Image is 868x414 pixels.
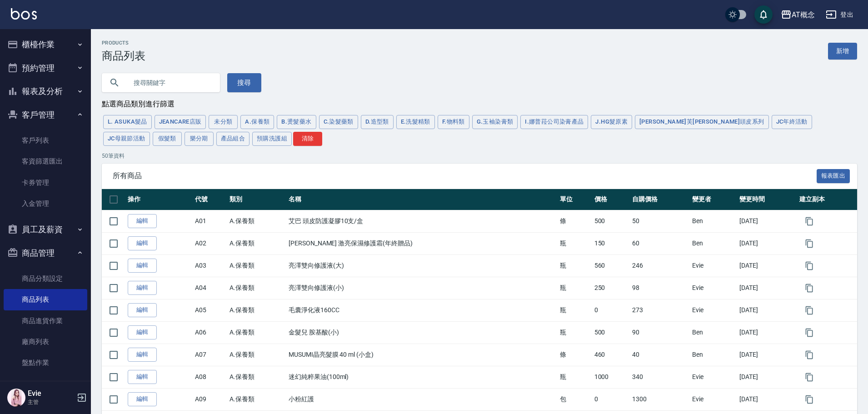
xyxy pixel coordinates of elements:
a: 客資篩選匯出 [4,151,87,172]
td: Evie [690,388,737,410]
td: Evie [690,277,737,299]
td: MUSUMI晶亮髮膜 40 ml (小盒) [286,344,558,366]
button: E.洗髮精類 [396,115,435,129]
td: Ben [690,210,737,232]
td: A01 [193,210,227,232]
td: A02 [193,232,227,254]
button: I.娜普菈公司染膏產品 [520,115,588,129]
a: 入金管理 [4,193,87,214]
td: 艾巴 頭皮防護凝膠10支/盒 [286,210,558,232]
td: A.保養類 [227,366,286,388]
td: 250 [592,277,630,299]
th: 建立副本 [797,189,857,210]
td: Evie [690,366,737,388]
td: 98 [630,277,690,299]
button: 假髮類 [153,132,182,146]
td: A.保養類 [227,277,286,299]
a: 編輯 [128,303,157,317]
th: 變更時間 [737,189,797,210]
td: Evie [690,254,737,277]
td: A06 [193,321,227,344]
p: 50 筆資料 [102,152,857,160]
a: 商品分類設定 [4,268,87,289]
td: 40 [630,344,690,366]
a: 編輯 [128,236,157,250]
td: [PERSON_NAME] 激亮保濕修護霜(年終贈品) [286,232,558,254]
button: 櫃檯作業 [4,33,87,56]
a: 編輯 [128,325,157,339]
td: A.保養類 [227,299,286,321]
td: [DATE] [737,366,797,388]
button: 客戶管理 [4,103,87,127]
button: 預約管理 [4,56,87,80]
a: 編輯 [128,214,157,228]
button: 預購洗護組 [252,132,292,146]
td: 迷幻純粹果油(100ml) [286,366,558,388]
button: save [754,5,773,24]
th: 名稱 [286,189,558,210]
td: 毛囊淨化液160CC [286,299,558,321]
th: 代號 [193,189,227,210]
td: [DATE] [737,299,797,321]
td: 條 [558,344,592,366]
button: 未分類 [209,115,238,129]
a: 報表匯出 [817,171,850,180]
td: A03 [193,254,227,277]
td: Ben [690,232,737,254]
td: [DATE] [737,232,797,254]
a: 編輯 [128,392,157,406]
a: 新增 [828,43,857,60]
td: A.保養類 [227,344,286,366]
td: 90 [630,321,690,344]
span: 所有商品 [113,171,817,180]
button: B.燙髮藥水 [277,115,316,129]
a: 客戶列表 [4,130,87,151]
th: 自購價格 [630,189,690,210]
a: 編輯 [128,370,157,384]
td: Evie [690,299,737,321]
td: A.保養類 [227,388,286,410]
td: A.保養類 [227,232,286,254]
td: [DATE] [737,321,797,344]
h3: 商品列表 [102,50,145,62]
td: 瓶 [558,366,592,388]
td: 1300 [630,388,690,410]
td: 瓶 [558,232,592,254]
th: 單位 [558,189,592,210]
td: A09 [193,388,227,410]
img: Logo [11,8,37,20]
button: G.玉袖染膏類 [472,115,518,129]
a: 編輯 [128,259,157,273]
td: 瓶 [558,254,592,277]
td: 273 [630,299,690,321]
td: 460 [592,344,630,366]
td: 條 [558,210,592,232]
a: 商品進貨作業 [4,310,87,331]
td: 0 [592,299,630,321]
button: F.物料類 [438,115,469,129]
button: 樂分期 [185,132,214,146]
td: A.保養類 [227,210,286,232]
button: 商品管理 [4,241,87,265]
td: 60 [630,232,690,254]
td: 560 [592,254,630,277]
td: A08 [193,366,227,388]
td: [DATE] [737,210,797,232]
td: 340 [630,366,690,388]
button: 員工及薪資 [4,218,87,241]
td: 500 [592,210,630,232]
img: Person [7,389,25,407]
td: 1000 [592,366,630,388]
td: 0 [592,388,630,410]
button: 紅利點數設定 [4,377,87,400]
td: A07 [193,344,227,366]
td: A.保養類 [227,321,286,344]
th: 操作 [125,189,193,210]
td: 150 [592,232,630,254]
td: [DATE] [737,388,797,410]
td: [DATE] [737,277,797,299]
h2: Products [102,40,145,46]
div: AT概念 [792,9,815,20]
a: 編輯 [128,281,157,295]
button: JeanCare店販 [155,115,206,129]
